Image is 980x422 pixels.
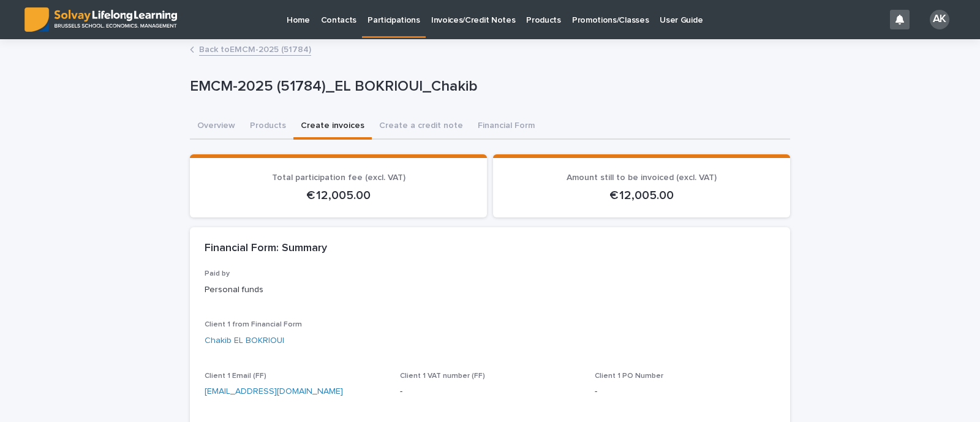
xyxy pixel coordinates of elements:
[372,114,470,140] button: Create a credit note
[205,270,230,277] span: Paid by
[470,114,542,140] button: Financial Form
[24,7,177,32] img: ED0IkcNQHGZZMpCVrDht
[508,188,775,203] p: € 12,005.00
[205,321,302,328] span: Client 1 from Financial Form
[190,114,243,140] button: Overview
[190,78,785,96] p: EMCM-2025 (51784)_EL BOKRIOUI_Chakib
[272,173,405,182] span: Total participation fee (excl. VAT)
[567,173,717,182] span: Amount still to be invoiced (excl. VAT)
[930,10,949,29] div: AK
[400,385,581,398] p: -
[205,334,284,347] a: Chakib EL BOKRIOUI
[595,385,775,398] p: -
[400,372,485,380] span: Client 1 VAT number (FF)
[205,387,343,396] a: [EMAIL_ADDRESS][DOMAIN_NAME]
[199,42,311,56] a: Back toEMCM-2025 (51784)
[205,242,327,255] h2: Financial Form: Summary
[595,372,663,380] span: Client 1 PO Number
[205,372,266,380] span: Client 1 Email (FF)
[205,188,472,203] p: € 12,005.00
[243,114,293,140] button: Products
[293,114,372,140] button: Create invoices
[205,284,775,296] p: Personal funds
